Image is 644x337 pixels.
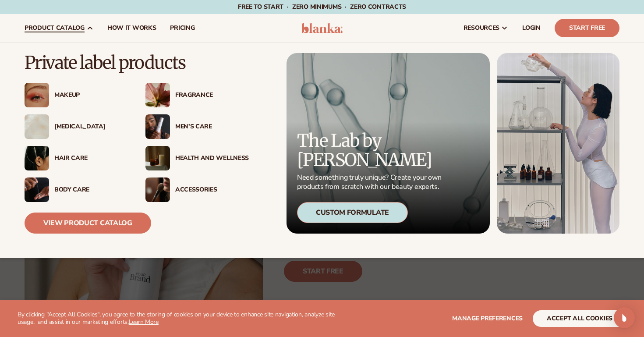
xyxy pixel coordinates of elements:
p: Need something truly unique? Create your own products from scratch with our beauty experts. [297,173,444,192]
img: Female with glitter eye makeup. [25,83,49,107]
span: resources [464,25,499,32]
span: How It Works [107,25,156,32]
img: Female with makeup brush. [145,177,170,202]
div: Accessories [175,186,249,194]
a: Candles and incense on table. Health And Wellness [145,146,249,170]
div: Hair Care [54,155,128,162]
img: Male holding moisturizer bottle. [145,114,170,139]
span: pricing [170,25,195,32]
div: [MEDICAL_DATA] [54,123,128,131]
a: View Product Catalog [25,213,151,234]
img: Cream moisturizer swatch. [25,114,49,139]
a: Female hair pulled back with clips. Hair Care [25,146,128,170]
a: Pink blooming flower. Fragrance [145,83,249,107]
p: The Lab by [PERSON_NAME] [297,131,444,170]
div: Makeup [54,92,128,99]
img: Candles and incense on table. [145,146,170,170]
a: Learn More [129,318,159,326]
span: Manage preferences [452,314,523,323]
img: logo [301,23,343,33]
div: Fragrance [175,92,249,99]
a: Female with glitter eye makeup. Makeup [25,83,128,107]
a: Cream moisturizer swatch. [MEDICAL_DATA] [25,114,128,139]
img: Female in lab with equipment. [497,53,619,234]
span: LOGIN [522,25,541,32]
a: Microscopic product formula. The Lab by [PERSON_NAME] Need something truly unique? Create your ow... [287,53,490,234]
button: accept all cookies [533,310,626,327]
div: Open Intercom Messenger [614,307,635,328]
a: resources [456,14,515,42]
a: LOGIN [515,14,548,42]
img: Male hand applying moisturizer. [25,177,49,202]
a: pricing [163,14,202,42]
a: product catalog [18,14,100,42]
a: Male holding moisturizer bottle. Men’s Care [145,114,249,139]
img: Pink blooming flower. [145,83,170,107]
div: Men’s Care [175,123,249,131]
span: product catalog [25,25,85,32]
a: Start Free [555,19,619,37]
button: Manage preferences [452,310,523,327]
div: Health And Wellness [175,155,249,162]
a: Male hand applying moisturizer. Body Care [25,177,128,202]
p: By clicking "Accept All Cookies", you agree to the storing of cookies on your device to enhance s... [18,311,342,326]
div: Body Care [54,186,128,194]
img: Female hair pulled back with clips. [25,146,49,170]
span: Free to start · ZERO minimums · ZERO contracts [238,3,406,11]
p: Private label products [25,53,249,72]
a: Female with makeup brush. Accessories [145,177,249,202]
a: How It Works [100,14,163,42]
div: Custom Formulate [297,202,408,223]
